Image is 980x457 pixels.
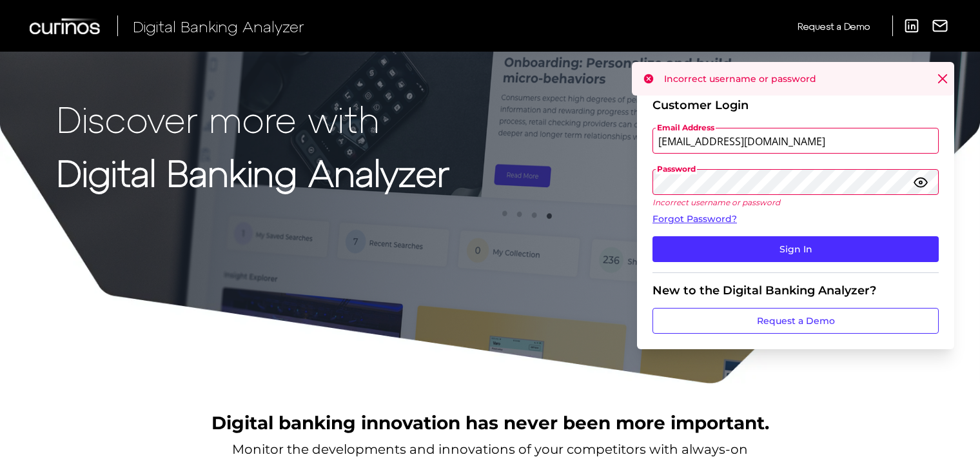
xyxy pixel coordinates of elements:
[632,62,954,96] div: Incorrect username or password
[652,212,939,226] a: Forgot Password?
[133,17,304,36] span: Digital Banking Analyzer
[656,164,697,174] span: Password
[652,236,939,262] button: Sign In
[57,150,449,194] strong: Digital Banking Analyzer
[652,198,939,207] p: Incorrect username or password
[211,411,769,435] h2: Digital banking innovation has never been more important.
[798,21,870,32] span: Request a Demo
[798,15,870,37] a: Request a Demo
[652,283,939,298] div: New to the Digital Banking Analyzer?
[652,308,939,334] a: Request a Demo
[656,123,716,133] span: Email Address
[30,18,102,34] img: Curinos
[652,98,939,112] div: Customer Login
[57,98,449,139] p: Discover more with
